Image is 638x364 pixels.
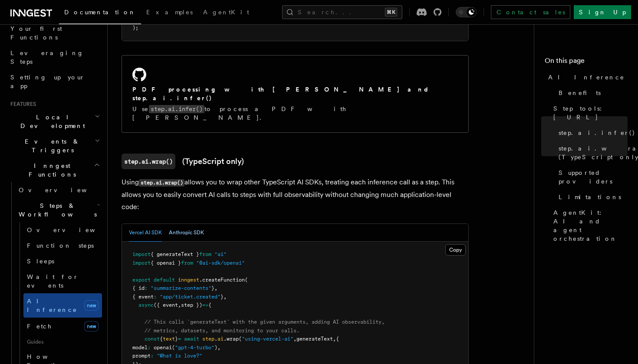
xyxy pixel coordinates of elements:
[245,277,248,283] span: (
[151,260,181,266] span: { openai }
[157,353,202,359] span: "What is love?"
[59,3,141,24] a: Documentation
[169,224,204,242] button: Anthropic SDK
[15,198,102,222] button: Steps & Workflows
[202,302,208,308] span: =>
[214,251,227,257] span: "ai"
[211,285,214,291] span: }
[198,3,254,23] a: AgentKit
[132,260,151,266] span: import
[239,336,242,342] span: (
[27,273,79,289] span: Wait for events
[7,161,94,179] span: Inngest Functions
[224,294,227,300] span: ,
[154,277,175,283] span: default
[293,336,296,342] span: ,
[160,294,220,300] span: "app/ticket.created"
[199,277,245,283] span: .createFunction
[199,251,211,257] span: from
[27,242,94,249] span: Function steps
[336,336,339,342] span: {
[7,113,95,130] span: Local Development
[555,125,628,141] a: step.ai.infer()
[7,101,36,108] span: Features
[574,5,631,19] a: Sign Up
[27,258,54,265] span: Sleeps
[178,277,199,283] span: inngest
[203,9,249,16] span: AgentKit
[154,344,172,351] span: openai
[559,128,635,137] span: step.ai.infer()
[175,344,214,351] span: "gpt-4-turbo"
[145,336,160,342] span: const
[163,336,175,342] span: text
[151,285,211,291] span: "summarize-contents"
[15,182,102,198] a: Overview
[7,158,102,182] button: Inngest Functions
[548,73,625,82] span: AI Inference
[555,165,628,189] a: Supported providers
[27,226,116,233] span: Overview
[23,238,102,253] a: Function steps
[138,302,154,308] span: async
[7,45,102,69] a: Leveraging Steps
[559,193,621,201] span: Limitations
[7,21,102,45] a: Your first Functions
[151,353,154,359] span: :
[214,344,217,351] span: )
[84,321,99,331] span: new
[132,277,151,283] span: export
[217,336,224,342] span: ai
[129,224,162,242] button: Vercel AI SDK
[23,318,102,335] a: Fetchnew
[132,344,148,351] span: model
[553,208,628,243] span: AgentKit: AI and agent orchestration
[148,344,151,351] span: :
[181,260,193,266] span: from
[242,336,293,342] span: "using-vercel-ai"
[64,9,136,16] span: Documentation
[23,253,102,269] a: Sleeps
[145,328,299,334] span: // metrics, datasets, and monitoring to your calls.
[550,205,628,246] a: AgentKit: AI and agent orchestration
[122,55,469,133] a: PDF processing with [PERSON_NAME] and step.ai.infer()Usestep.ai.infer()to process a PDF with [PER...
[545,69,628,85] a: AI Inference
[7,109,102,134] button: Local Development
[141,3,198,23] a: Examples
[550,101,628,125] a: Step tools: [URL]
[154,294,157,300] span: :
[10,25,62,41] span: Your first Functions
[23,269,102,293] a: Wait for events
[139,179,184,187] code: step.ai.wrap()
[27,323,52,330] span: Fetch
[555,85,628,101] a: Benefits
[196,260,245,266] span: "@ai-sdk/openai"
[132,25,138,31] span: );
[149,105,204,113] code: step.ai.infer()
[122,154,244,169] a: step.ai.wrap()(TypeScript only)
[385,8,397,16] kbd: ⌘K
[145,319,385,325] span: // This calls `generateText` with the given arguments, adding AI observability,
[445,244,466,256] button: Copy
[296,336,333,342] span: generateText
[19,187,108,193] span: Overview
[214,285,217,291] span: ,
[132,251,151,257] span: import
[491,5,570,19] a: Contact sales
[151,251,199,257] span: { generateText }
[217,344,220,351] span: ,
[333,336,336,342] span: ,
[178,302,181,308] span: ,
[122,176,469,213] p: Using allows you to wrap other TypeScript AI SDKs, treating each inference call as a step. This a...
[208,302,211,308] span: {
[132,353,151,359] span: prompt
[10,74,85,89] span: Setting up your app
[184,336,199,342] span: await
[15,201,97,219] span: Steps & Workflows
[132,85,458,102] h2: PDF processing with [PERSON_NAME] and step.ai.infer()
[172,344,175,351] span: (
[559,89,601,97] span: Benefits
[23,335,102,349] span: Guides
[553,104,628,121] span: Step tools: [URL]
[10,49,84,65] span: Leveraging Steps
